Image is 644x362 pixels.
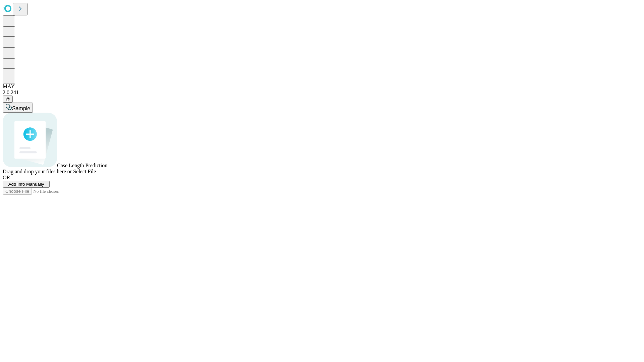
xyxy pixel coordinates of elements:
span: Sample [12,106,30,111]
span: Drag and drop your files here or [3,169,72,174]
div: MAY [3,83,641,89]
span: Add Info Manually [8,182,44,187]
span: Select File [73,169,96,174]
button: @ [3,96,13,103]
button: Sample [3,103,33,113]
span: @ [5,97,10,102]
span: OR [3,175,10,180]
div: 2.0.241 [3,89,641,96]
span: Case Length Prediction [57,163,107,168]
button: Add Info Manually [3,181,50,188]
